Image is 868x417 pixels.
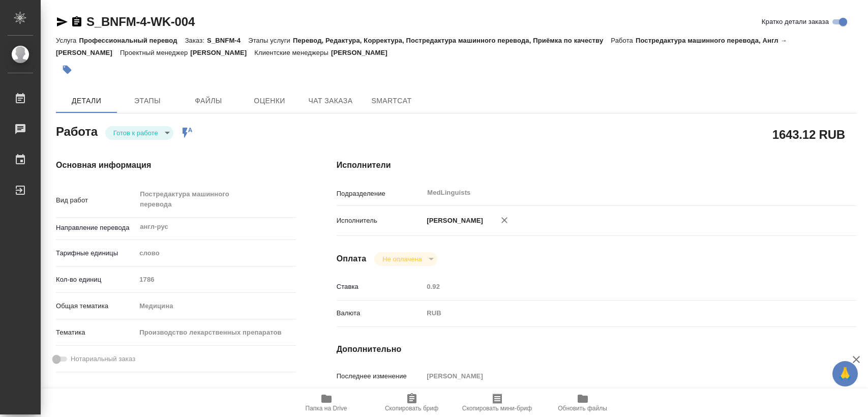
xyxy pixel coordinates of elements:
p: Направление перевода [56,223,136,233]
button: Папка на Drive [284,389,369,417]
p: Последнее изменение [337,371,424,381]
h2: 1643.12 RUB [772,126,845,143]
span: Скопировать мини-бриф [462,405,532,412]
button: Скопировать мини-бриф [455,389,540,417]
button: Не оплачена [379,255,425,263]
p: Ставка [337,282,424,292]
span: Папка на Drive [306,405,347,412]
span: Чат заказа [306,95,355,107]
p: Профессиональный перевод [79,37,185,44]
p: Проектный менеджер [120,49,190,56]
button: 🙏 [832,361,858,386]
button: Скопировать ссылку [71,16,83,28]
h4: Дополнительно [337,343,857,355]
h4: Основная информация [56,159,296,171]
h4: Оплата [337,253,367,265]
span: Скопировать бриф [385,405,438,412]
span: Файлы [184,95,233,107]
p: [PERSON_NAME] [331,49,395,56]
a: S_BNFM-4-WK-004 [86,15,195,28]
p: Кол-во единиц [56,275,136,285]
span: 🙏 [836,363,854,384]
input: Пустое поле [423,279,813,294]
div: слово [136,245,295,262]
p: [PERSON_NAME] [190,49,254,56]
button: Обновить файлы [540,389,625,417]
div: Производство лекарственных препаратов [136,324,295,341]
span: Нотариальный заказ [71,354,135,364]
span: Кратко детали заказа [762,17,829,27]
p: Клиентские менеджеры [254,49,331,56]
p: Подразделение [337,189,424,199]
span: Этапы [123,95,172,107]
p: Заказ: [185,37,207,44]
span: Обновить файлы [558,405,607,412]
button: Добавить тэг [56,58,78,81]
span: Оценки [245,95,294,107]
h4: Исполнители [337,159,857,171]
p: [PERSON_NAME] [423,216,483,226]
p: Вид работ [56,195,136,205]
div: Готов к работе [105,126,173,140]
p: Исполнитель [337,216,424,226]
span: SmartCat [367,95,416,107]
p: Услуга [56,37,79,44]
button: Удалить исполнителя [493,209,516,231]
p: Общая тематика [56,301,136,311]
p: Валюта [337,308,424,318]
span: Детали [62,95,111,107]
div: RUB [423,305,813,322]
p: Тематика [56,327,136,338]
button: Скопировать бриф [369,389,455,417]
h2: Работа [56,122,98,140]
div: Готов к работе [374,252,437,266]
p: Перевод, Редактура, Корректура, Постредактура машинного перевода, Приёмка по качеству [293,37,611,44]
p: S_BNFM-4 [207,37,248,44]
button: Скопировать ссылку для ЯМессенджера [56,16,68,28]
input: Пустое поле [136,272,295,287]
p: Этапы услуги [248,37,293,44]
input: Пустое поле [423,369,813,383]
button: Готов к работе [110,129,161,137]
div: Медицина [136,297,295,315]
p: Тарифные единицы [56,248,136,258]
p: Работа [611,37,636,44]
